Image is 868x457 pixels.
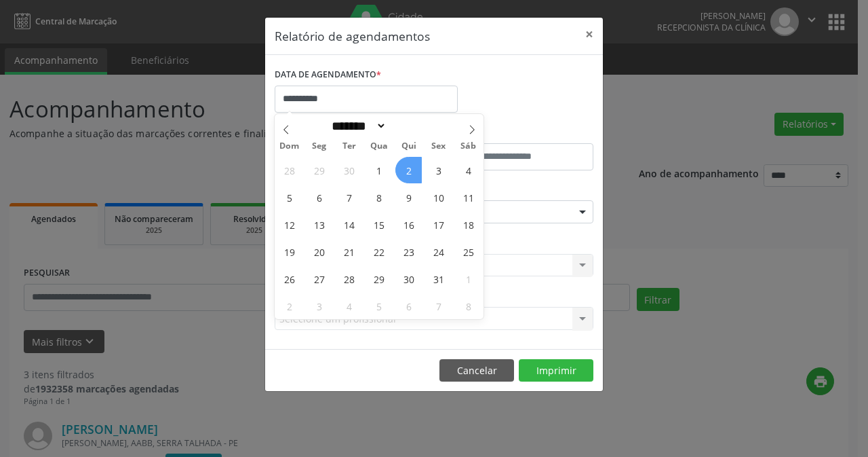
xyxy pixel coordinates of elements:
[366,211,392,238] span: Outubro 15, 2025
[395,184,422,211] span: Outubro 9, 2025
[276,293,302,319] span: Novembro 2, 2025
[424,142,454,151] span: Sex
[395,293,422,319] span: Novembro 6, 2025
[395,266,422,292] span: Outubro 30, 2025
[394,142,424,151] span: Qui
[519,359,593,382] button: Imprimir
[276,238,302,265] span: Outubro 19, 2025
[306,157,332,183] span: Setembro 29, 2025
[366,157,392,183] span: Outubro 1, 2025
[275,27,430,45] h5: Relatório de agendamentos
[395,238,422,265] span: Outubro 23, 2025
[455,238,481,265] span: Outubro 25, 2025
[366,266,392,292] span: Outubro 29, 2025
[306,211,332,238] span: Outubro 13, 2025
[425,238,452,265] span: Outubro 24, 2025
[306,293,332,319] span: Novembro 3, 2025
[395,157,422,183] span: Outubro 2, 2025
[334,142,364,151] span: Ter
[455,157,481,183] span: Outubro 4, 2025
[455,266,481,292] span: Novembro 1, 2025
[336,157,362,183] span: Setembro 30, 2025
[576,18,603,51] button: Close
[425,184,452,211] span: Outubro 10, 2025
[425,157,452,183] span: Outubro 3, 2025
[437,122,593,143] label: ATÉ
[387,119,431,133] input: Year
[306,238,332,265] span: Outubro 20, 2025
[455,293,481,319] span: Novembro 8, 2025
[366,293,392,319] span: Novembro 5, 2025
[304,142,334,151] span: Seg
[364,142,394,151] span: Qua
[454,142,484,151] span: Sáb
[336,293,362,319] span: Novembro 4, 2025
[306,184,332,211] span: Outubro 6, 2025
[276,266,302,292] span: Outubro 26, 2025
[276,184,302,211] span: Outubro 5, 2025
[425,266,452,292] span: Outubro 31, 2025
[306,266,332,292] span: Outubro 27, 2025
[275,142,304,151] span: Dom
[275,65,381,86] label: DATA DE AGENDAMENTO
[276,157,302,183] span: Setembro 28, 2025
[336,266,362,292] span: Outubro 28, 2025
[366,238,392,265] span: Outubro 22, 2025
[425,211,452,238] span: Outubro 17, 2025
[366,184,392,211] span: Outubro 8, 2025
[455,211,481,238] span: Outubro 18, 2025
[395,211,422,238] span: Outubro 16, 2025
[336,211,362,238] span: Outubro 14, 2025
[327,119,387,133] select: Month
[336,184,362,211] span: Outubro 7, 2025
[276,211,302,238] span: Outubro 12, 2025
[439,359,514,382] button: Cancelar
[455,184,481,211] span: Outubro 11, 2025
[336,238,362,265] span: Outubro 21, 2025
[425,293,452,319] span: Novembro 7, 2025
